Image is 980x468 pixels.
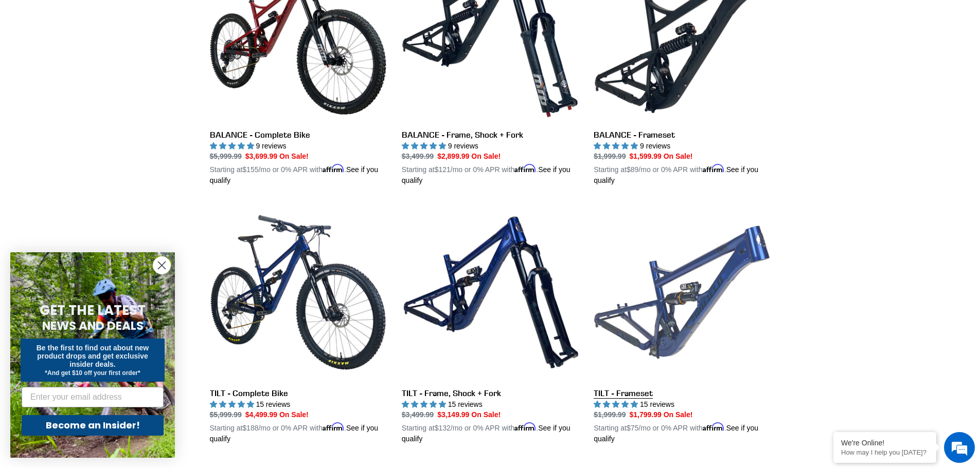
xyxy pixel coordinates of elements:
[37,344,149,368] span: Be the first to find out about new product drops and get exclusive insider deals.
[169,5,193,30] div: Minimize live chat window
[60,129,142,233] span: We're online!
[11,57,27,72] div: Navigation go back
[69,58,188,71] div: Chat with us now
[22,387,164,407] input: Enter your email address
[841,439,929,447] div: We're Online!
[45,369,140,377] span: *And get $10 off your first order*
[40,301,146,320] span: GET THE LATEST
[841,448,929,456] p: How may I help you today?
[33,51,59,77] img: d_696896380_company_1647369064580_696896380
[22,415,164,436] button: Become an Insider!
[42,317,144,334] span: NEWS AND DEALS
[5,280,196,316] textarea: Type your message and hit 'Enter'
[153,256,171,274] button: Close dialog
